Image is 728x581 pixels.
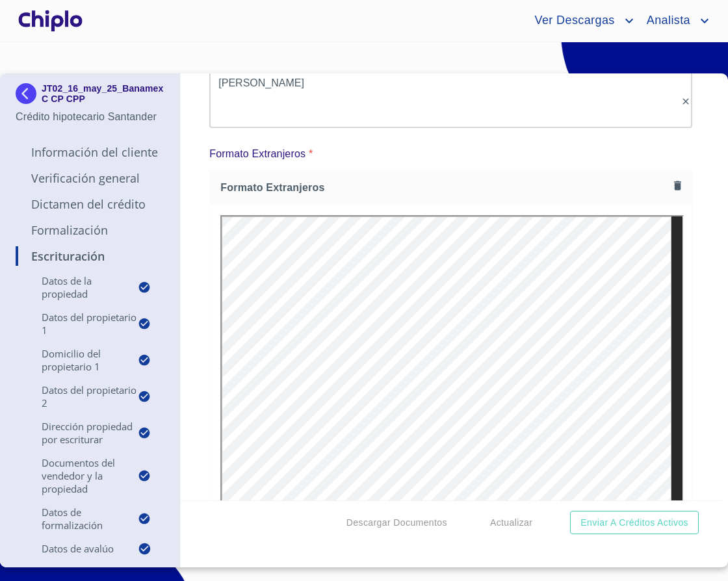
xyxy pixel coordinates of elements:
[681,96,691,107] button: clear input
[16,383,138,409] p: Datos del propietario 2
[637,10,712,31] button: account of current user
[16,83,164,109] div: JT02_16_may_25_Banamex C CP CPP
[16,196,164,212] p: Dictamen del Crédito
[220,181,669,194] span: Formato Extranjeros
[16,311,138,337] p: Datos del propietario 1
[220,215,684,565] iframe: Formato Extranjeros
[42,83,164,104] p: JT02_16_may_25_Banamex C CP CPP
[16,506,138,532] p: Datos de Formalización
[16,347,138,373] p: Domicilio del Propietario 1
[490,515,532,531] span: Actualizar
[580,515,688,531] span: Enviar a Créditos Activos
[16,456,138,495] p: Documentos del vendedor y la propiedad
[16,144,164,160] p: Información del Cliente
[218,77,675,126] textarea: [PERSON_NAME]
[16,170,164,186] p: Verificación General
[16,542,138,555] p: Datos de Avalúo
[16,222,164,238] p: Formalización
[525,10,636,31] button: account of current user
[485,511,538,535] button: Actualizar
[346,515,447,531] span: Descargar Documentos
[341,511,452,535] button: Descargar Documentos
[16,109,164,125] p: Crédito hipotecario Santander
[637,10,697,31] span: Analista
[16,248,164,264] p: Escrituración
[16,420,138,446] p: Dirección Propiedad por Escriturar
[16,83,42,104] img: Docupass spot blue
[16,274,138,300] p: Datos de la propiedad
[209,146,305,162] p: Formato Extranjeros
[570,511,699,535] button: Enviar a Créditos Activos
[525,10,621,31] span: Ver Descargas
